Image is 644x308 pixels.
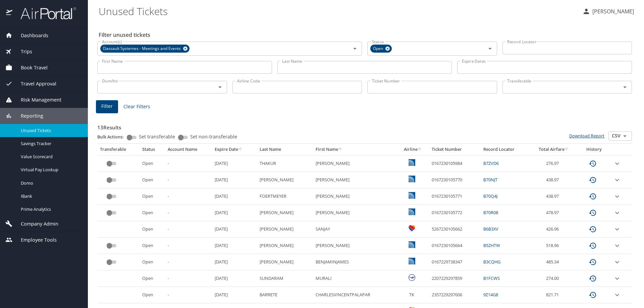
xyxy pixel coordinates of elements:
[21,206,80,212] span: Prime Analytics
[165,144,212,155] th: Account Name
[140,254,165,270] td: Open
[483,209,498,215] a: B70R08
[100,45,185,52] span: Dassault Systemes - Meetings and Events
[99,1,577,21] h1: Unused Tickets
[483,242,500,248] a: B5ZHTW
[165,287,212,303] td: -
[212,221,257,238] td: [DATE]
[212,287,257,303] td: [DATE]
[212,270,257,287] td: [DATE]
[212,254,257,270] td: [DATE]
[140,238,165,254] td: Open
[409,176,415,182] img: United Airlines
[620,131,630,141] button: Open
[140,270,165,287] td: Open
[97,134,129,140] p: Bulk Actions:
[338,147,343,152] button: sort
[313,287,397,303] td: CHARLESVINCENTPALAPAR
[21,167,80,173] span: Virtual Pay Lookup
[429,205,481,221] td: 0167230105772
[257,287,313,303] td: BARRETE
[429,172,481,188] td: 0167230105770
[580,5,637,17] button: [PERSON_NAME]
[313,270,397,287] td: MURALI
[140,221,165,238] td: Open
[409,225,415,232] img: Southwest Airlines
[481,144,530,155] th: Record Locator
[12,220,58,228] span: Company Admin
[99,29,633,40] h2: Filter unused tickets
[12,112,43,120] span: Reporting
[613,291,621,299] button: expand row
[418,147,422,152] button: sort
[165,238,212,254] td: -
[140,188,165,205] td: Open
[613,274,621,283] button: expand row
[620,82,630,92] button: Open
[613,225,621,233] button: expand row
[429,221,481,238] td: 5267230105662
[139,134,175,139] span: Set transferable
[429,155,481,172] td: 0167230105984
[165,155,212,172] td: -
[313,144,397,155] th: First Name
[212,188,257,205] td: [DATE]
[165,172,212,188] td: -
[313,172,397,188] td: [PERSON_NAME]
[257,155,313,172] td: THAKUR
[21,180,80,186] span: Domo
[429,144,481,155] th: Ticket Number
[12,48,32,55] span: Trips
[483,275,500,281] a: B1FCWS
[397,144,429,155] th: Airline
[409,192,415,199] img: United Airlines
[121,101,153,113] button: Clear Filters
[429,238,481,254] td: 0167230105664
[13,7,76,20] img: airportal-logo.png
[530,205,578,221] td: 478.97
[97,120,632,131] h3: 13 Results
[313,188,397,205] td: [PERSON_NAME]
[165,188,212,205] td: -
[313,205,397,221] td: [PERSON_NAME]
[12,236,57,244] span: Employee Tools
[12,96,61,104] span: Risk Management
[483,292,498,298] a: 9Z14G8
[530,238,578,254] td: 518.96
[578,144,610,155] th: History
[530,144,578,155] th: Total Airfare
[313,155,397,172] td: [PERSON_NAME]
[140,287,165,303] td: Open
[409,208,415,215] img: United Airlines
[257,254,313,270] td: [PERSON_NAME]
[215,82,225,92] button: Open
[12,80,56,87] span: Travel Approval
[238,147,243,152] button: sort
[140,205,165,221] td: Open
[483,226,498,232] a: B6B3XV
[483,259,500,265] a: B3CQHG
[21,127,80,134] span: Unused Tickets
[370,45,392,53] div: Open
[409,292,414,298] span: TK
[530,254,578,270] td: 485.34
[485,44,495,53] button: Open
[12,64,48,71] span: Book Travel
[409,241,415,248] img: United Airlines
[212,172,257,188] td: [DATE]
[429,270,481,287] td: 2207229297859
[613,160,621,168] button: expand row
[101,102,113,111] span: Filter
[165,205,212,221] td: -
[530,221,578,238] td: 426.96
[530,287,578,303] td: 821.71
[257,188,313,205] td: FOERTMEYER
[165,221,212,238] td: -
[140,172,165,188] td: Open
[212,155,257,172] td: [DATE]
[257,172,313,188] td: [PERSON_NAME]
[350,44,360,53] button: Open
[140,144,165,155] th: Status
[313,238,397,254] td: [PERSON_NAME]
[613,176,621,184] button: expand row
